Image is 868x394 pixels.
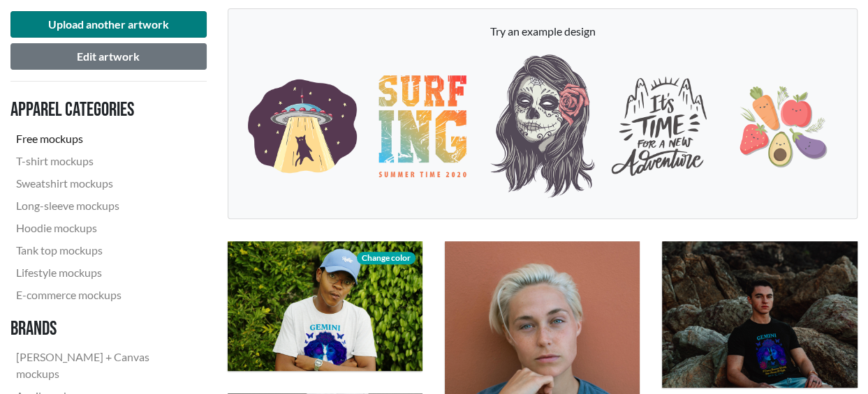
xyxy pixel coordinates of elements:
a: Sweatshirt mockups [10,172,196,195]
h3: Apparel categories [10,98,196,122]
a: Long-sleeve mockups [10,195,196,217]
a: E-commerce mockups [10,284,196,306]
p: Try an example design [242,23,843,40]
button: Upload another artwork [10,11,207,38]
span: Change color [357,252,415,264]
button: Edit artwork [10,43,207,70]
a: Lifestyle mockups [10,262,196,284]
h3: Brands [10,317,196,341]
a: Hoodie mockups [10,217,196,239]
a: Tank top mockups [10,239,196,262]
a: T-shirt mockups [10,150,196,172]
a: [PERSON_NAME] + Canvas mockups [10,346,196,385]
a: Free mockups [10,128,196,150]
